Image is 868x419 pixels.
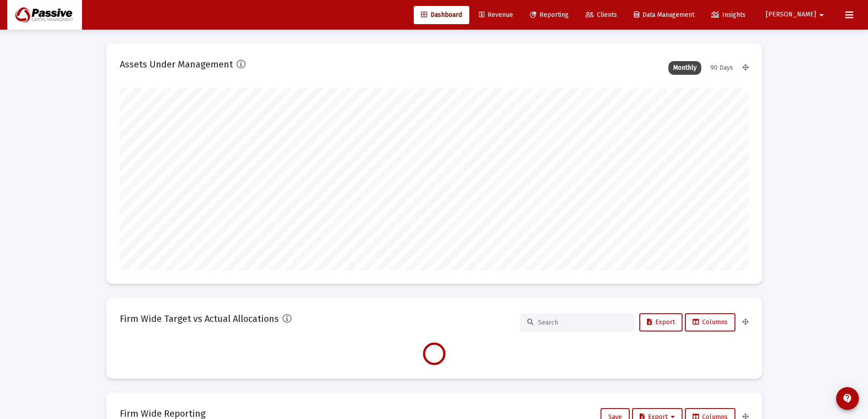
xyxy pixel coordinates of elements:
[706,61,738,75] div: 90 Days
[711,11,745,19] span: Insights
[634,11,694,19] span: Data Management
[766,11,816,19] span: [PERSON_NAME]
[530,11,569,19] span: Reporting
[842,393,853,404] mat-icon: contact_support
[639,313,683,331] button: Export
[668,61,701,75] div: Monthly
[693,318,728,326] span: Columns
[14,6,75,24] img: Dashboard
[479,11,513,19] span: Revenue
[421,11,462,19] span: Dashboard
[472,6,520,24] a: Revenue
[627,6,702,24] a: Data Management
[578,6,624,24] a: Clients
[120,57,233,72] h2: Assets Under Management
[704,6,753,24] a: Insights
[647,318,675,326] span: Export
[816,6,827,24] mat-icon: arrow_drop_down
[523,6,576,24] a: Reporting
[538,319,627,326] input: Search
[685,313,735,331] button: Columns
[755,5,838,24] button: [PERSON_NAME]
[414,6,469,24] a: Dashboard
[586,11,617,19] span: Clients
[120,311,279,326] h2: Firm Wide Target vs Actual Allocations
